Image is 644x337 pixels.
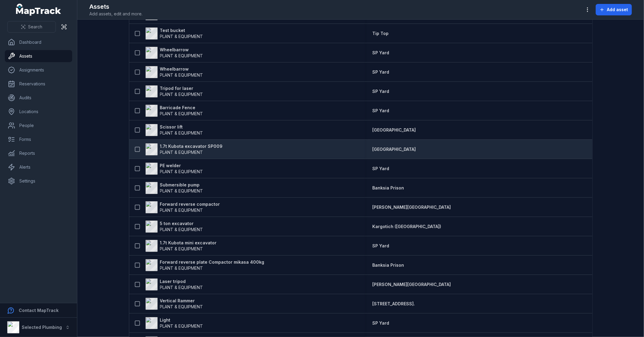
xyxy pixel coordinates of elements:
a: 1.7t Kubota mini excavatorPLANT & EQUIPMENT [146,240,217,252]
a: [PERSON_NAME][GEOGRAPHIC_DATA] [372,204,451,210]
span: PLANT & EQUIPMENT [160,227,203,232]
strong: Submersible pump [160,182,203,188]
strong: 1.7t Kubota excavator SP009 [160,143,223,149]
span: PLANT & EQUIPMENT [160,72,203,78]
strong: Contact MapTrack [19,308,59,313]
span: SP Yard [372,243,389,248]
a: SP Yard [372,50,389,56]
strong: Scissor lift [160,124,203,130]
a: Forward reverse compactorPLANT & EQUIPMENT [146,201,220,213]
a: Scissor liftPLANT & EQUIPMENT [146,124,203,136]
a: SP Yard [372,166,389,172]
span: PLANT & EQUIPMENT [160,34,203,39]
a: Assignments [5,64,72,76]
a: Vertical RammerPLANT & EQUIPMENT [146,298,203,310]
a: Tripod for laserPLANT & EQUIPMENT [146,85,203,97]
a: SP Yard [372,108,389,114]
span: PLANT & EQUIPMENT [160,130,203,135]
span: PLANT & EQUIPMENT [160,169,203,174]
a: [PERSON_NAME][GEOGRAPHIC_DATA] [372,281,451,288]
span: [STREET_ADDRESS]. [372,301,415,306]
span: [GEOGRAPHIC_DATA] [372,147,416,152]
a: Reports [5,147,72,159]
a: Barricade FencePLANT & EQUIPMENT [146,105,203,117]
span: PLANT & EQUIPMENT [160,92,203,97]
span: PLANT & EQUIPMENT [160,111,203,116]
span: Banksia Prison [372,262,404,268]
span: SP Yard [372,50,389,55]
strong: Laser tripod [160,278,203,285]
a: SP Yard [372,69,389,75]
span: [PERSON_NAME][GEOGRAPHIC_DATA] [372,282,451,287]
strong: Vertical Rammer [160,298,203,304]
a: Banksia Prison [372,185,404,191]
a: LightPLANT & EQUIPMENT [146,317,203,329]
strong: Selected Plumbing [22,325,62,330]
button: Add asset [596,4,632,15]
span: SP Yard [372,166,389,171]
span: PLANT & EQUIPMENT [160,150,203,155]
span: PLANT & EQUIPMENT [160,208,203,213]
span: PLANT & EQUIPMENT [160,53,203,58]
a: [GEOGRAPHIC_DATA] [372,127,416,133]
strong: Tripod for laser [160,85,203,91]
span: PLANT & EQUIPMENT [160,188,203,193]
a: Settings [5,175,72,187]
a: Test bucketPLANT & EQUIPMENT [146,27,203,40]
strong: PE welder [160,163,203,169]
a: Laser tripodPLANT & EQUIPMENT [146,278,203,291]
a: SP Yard [372,88,389,94]
span: Banksia Prison [372,185,404,190]
span: PLANT & EQUIPMENT [160,323,203,329]
span: Add assets, edit and more. [89,11,143,17]
span: Kargotich ([GEOGRAPHIC_DATA]) [372,224,441,229]
strong: 1.7t Kubota mini excavator [160,240,217,246]
span: PLANT & EQUIPMENT [160,246,203,251]
span: PLANT & EQUIPMENT [160,304,203,309]
h2: Assets [89,2,143,11]
a: Banksia Prison [372,262,404,268]
strong: 5 ton excavator [160,221,203,227]
span: Search [28,24,42,30]
a: Submersible pumpPLANT & EQUIPMENT [146,182,203,194]
a: WheelbarrowPLANT & EQUIPMENT [146,47,203,59]
strong: Test bucket [160,27,203,33]
a: WheelbarrowPLANT & EQUIPMENT [146,66,203,78]
a: PE welderPLANT & EQUIPMENT [146,163,203,175]
a: Forward reverse plate Compactor mikasa 400kgPLANT & EQUIPMENT [146,259,264,271]
a: SP Yard [372,320,389,326]
span: SP Yard [372,89,389,94]
strong: Forward reverse compactor [160,201,220,207]
strong: Forward reverse plate Compactor mikasa 400kg [160,259,264,265]
strong: Wheelbarrow [160,66,203,72]
a: Reservations [5,78,72,90]
span: PLANT & EQUIPMENT [160,265,203,271]
strong: Wheelbarrow [160,47,203,53]
span: Add asset [607,7,628,13]
strong: Barricade Fence [160,105,203,111]
strong: Light [160,317,203,323]
a: Locations [5,106,72,118]
a: SP Yard [372,243,389,249]
a: People [5,119,72,132]
span: Tip Top [372,31,389,36]
span: SP Yard [372,320,389,326]
a: 5 ton excavatorPLANT & EQUIPMENT [146,221,203,233]
a: Forms [5,133,72,145]
a: Kargotich ([GEOGRAPHIC_DATA]) [372,224,441,230]
a: [STREET_ADDRESS]. [372,301,415,307]
a: Assets [5,50,72,62]
a: Tip Top [372,30,389,37]
span: PLANT & EQUIPMENT [160,285,203,290]
span: [GEOGRAPHIC_DATA] [372,127,416,132]
span: SP Yard [372,69,389,75]
a: 1.7t Kubota excavator SP009PLANT & EQUIPMENT [146,143,223,155]
a: [GEOGRAPHIC_DATA] [372,146,416,152]
a: Audits [5,92,72,104]
span: [PERSON_NAME][GEOGRAPHIC_DATA] [372,205,451,210]
a: MapTrack [16,4,61,16]
span: SP Yard [372,108,389,113]
a: Alerts [5,161,72,173]
button: Search [7,21,56,33]
a: Dashboard [5,36,72,48]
